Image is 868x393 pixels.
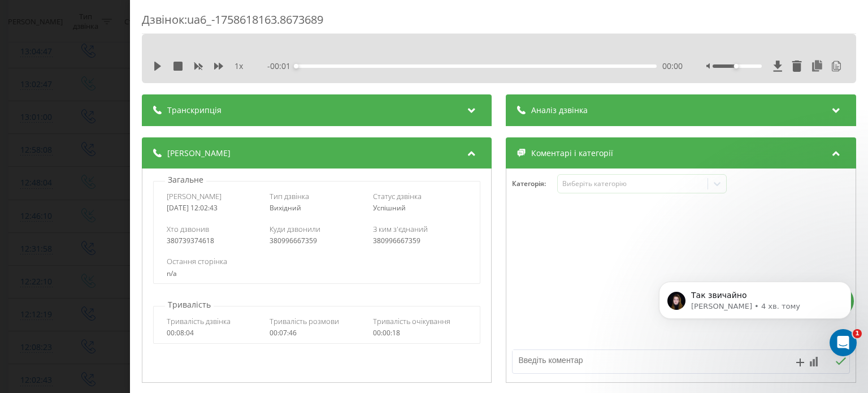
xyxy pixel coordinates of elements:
span: З ким з'єднаний [373,224,428,234]
span: [PERSON_NAME] [167,191,222,201]
h4: Категорія : [513,180,558,188]
iframe: Intercom notifications повідомлення [642,258,868,362]
div: 380996667359 [270,237,364,245]
div: Виберіть категорію [562,179,704,188]
span: Успішний [373,203,406,213]
span: Тривалість очікування [373,316,450,326]
span: 1 x [235,61,243,72]
p: Загальне [165,174,206,185]
span: [PERSON_NAME] [167,148,231,159]
div: n/a [167,270,467,278]
div: Accessibility label [734,64,739,68]
span: Транскрипція [167,105,222,116]
span: 00:00 [662,61,683,72]
span: 1 [853,329,862,338]
span: Тривалість дзвінка [167,316,231,326]
span: - 00:01 [268,61,297,72]
span: Куди дзвонили [270,224,321,234]
span: Тривалість розмови [270,316,340,326]
div: 00:00:18 [373,329,467,337]
div: 380996667359 [373,237,467,245]
p: Тривалість [165,299,214,310]
div: 00:07:46 [270,329,364,337]
span: Коментарі і категорії [532,148,614,159]
span: Тип дзвінка [270,191,310,201]
iframe: Intercom live chat [830,329,857,356]
div: 00:08:04 [167,329,261,337]
div: 380739374618 [167,237,261,245]
span: Аналіз дзвінка [532,105,588,116]
span: Остання сторінка [167,256,227,266]
span: Статус дзвінка [373,191,422,201]
span: Вихідний [270,203,302,213]
div: Accessibility label [294,64,299,68]
div: [DATE] 12:02:43 [167,204,261,212]
div: Дзвінок : ua6_-1758618163.8673689 [142,12,856,34]
span: Хто дзвонив [167,224,209,234]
